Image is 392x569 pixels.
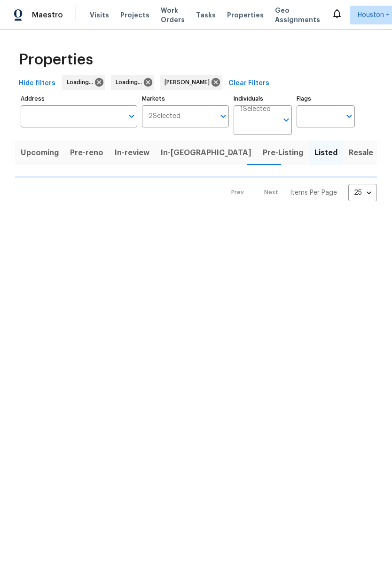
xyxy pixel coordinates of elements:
[228,78,269,89] span: Clear Filters
[314,146,337,159] span: Listed
[160,75,222,90] div: [PERSON_NAME]
[217,110,230,123] button: Open
[165,78,213,87] span: [PERSON_NAME]
[21,96,137,102] label: Address
[70,146,103,159] span: Pre-reno
[227,10,264,20] span: Properties
[120,10,149,20] span: Projects
[161,146,251,159] span: In-[GEOGRAPHIC_DATA]
[161,6,185,24] span: Work Orders
[343,110,356,123] button: Open
[142,96,229,102] label: Markets
[234,96,292,102] label: Individuals
[116,78,146,87] span: Loading...
[32,10,63,20] span: Maestro
[21,146,59,159] span: Upcoming
[196,12,216,18] span: Tasks
[297,96,355,102] label: Flags
[19,55,93,64] span: Properties
[115,146,149,159] span: In-review
[111,75,154,90] div: Loading...
[90,10,109,20] span: Visits
[149,112,180,120] span: 2 Selected
[19,78,55,89] span: Hide filters
[240,105,271,113] span: 1 Selected
[222,184,377,201] nav: Pagination Navigation
[125,110,138,123] button: Open
[62,75,105,90] div: Loading...
[275,6,320,24] span: Geo Assignments
[349,146,373,159] span: Resale
[225,75,273,92] button: Clear Filters
[15,75,59,92] button: Hide filters
[348,181,377,205] div: 25
[280,113,293,126] button: Open
[290,188,337,198] p: Items Per Page
[67,78,97,87] span: Loading...
[263,146,303,159] span: Pre-Listing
